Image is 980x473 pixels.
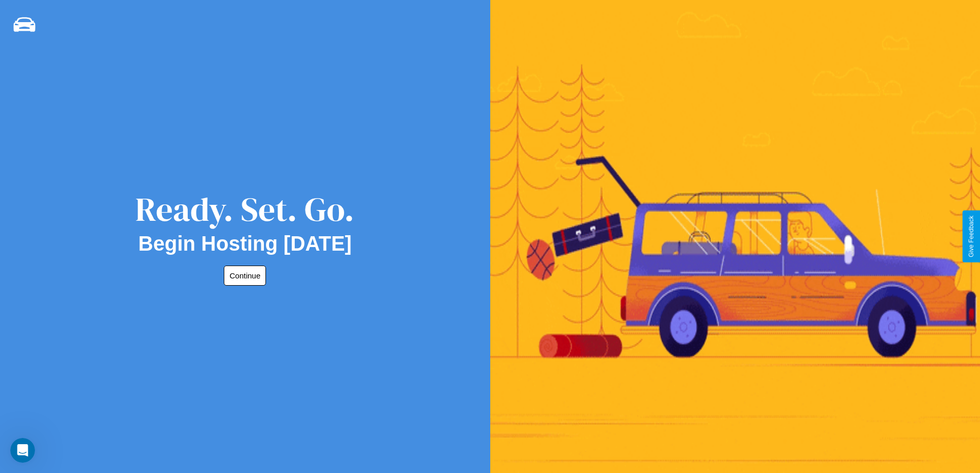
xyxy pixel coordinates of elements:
[138,232,352,255] h2: Begin Hosting [DATE]
[224,266,266,286] button: Continue
[968,216,975,257] div: Give Feedback
[135,186,354,232] div: Ready. Set. Go.
[10,438,35,463] iframe: Intercom live chat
